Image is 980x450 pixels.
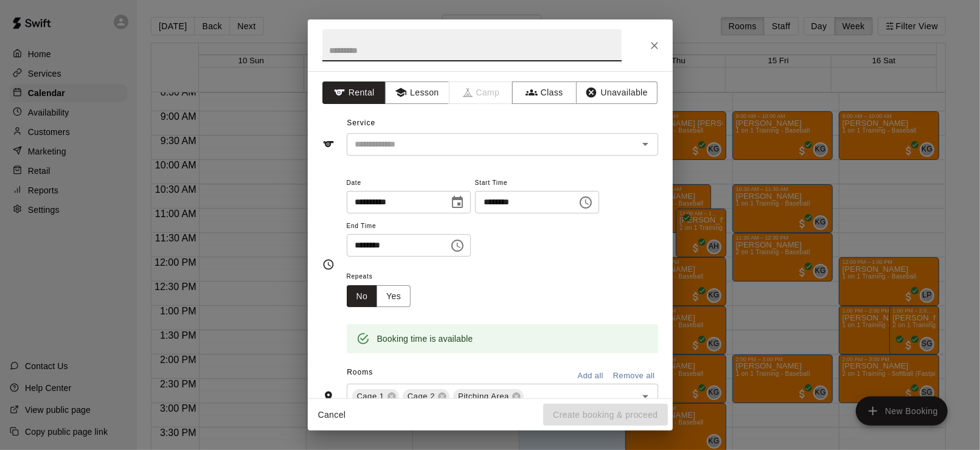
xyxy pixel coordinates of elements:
[322,81,386,104] button: Rental
[347,285,411,308] div: outlined button group
[347,218,471,235] span: End Time
[453,390,514,403] span: Pitching Area
[347,285,378,308] button: No
[347,119,375,127] span: Service
[403,390,440,403] span: Cage 2
[377,328,473,350] div: Booking time is available
[450,81,513,104] span: Camps can only be created in the Services page
[637,388,654,405] button: Open
[644,35,665,57] button: Close
[475,175,599,192] span: Start Time
[453,389,524,404] div: Pitching Area
[322,138,335,150] svg: Service
[512,81,576,104] button: Class
[347,175,471,192] span: Date
[403,389,450,404] div: Cage 2
[347,269,421,285] span: Repeats
[322,390,335,403] svg: Rooms
[574,190,598,215] button: Choose time, selected time is 10:00 AM
[445,190,470,215] button: Choose date, selected date is Aug 16, 2025
[610,367,658,386] button: Remove all
[385,81,449,104] button: Lesson
[347,368,373,376] span: Rooms
[576,81,658,104] button: Unavailable
[571,367,610,386] button: Add all
[377,285,411,308] button: Yes
[445,234,470,258] button: Choose time, selected time is 10:30 AM
[352,390,389,403] span: Cage 1
[313,404,352,426] button: Cancel
[352,389,399,404] div: Cage 1
[322,258,335,271] svg: Timing
[637,136,654,153] button: Open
